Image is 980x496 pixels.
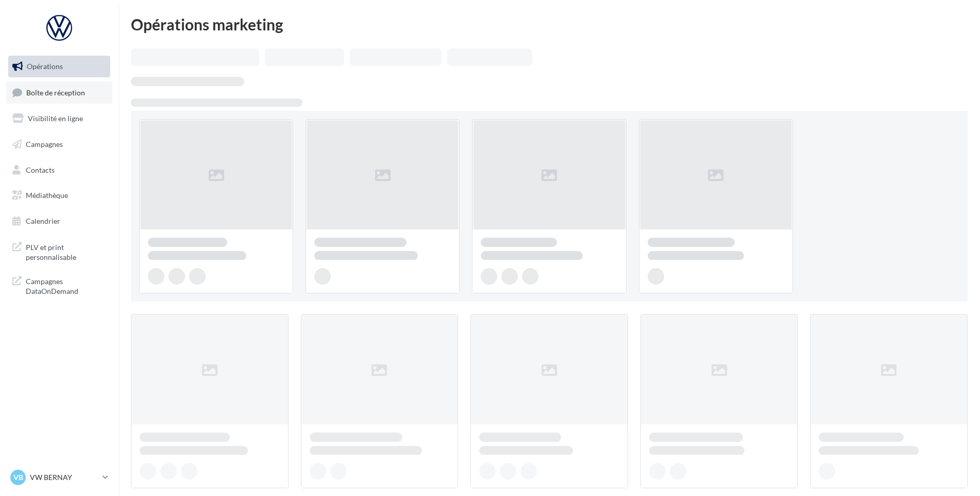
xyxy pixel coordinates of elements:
span: Boîte de réception [26,88,85,96]
a: Médiathèque [6,185,112,206]
span: Contacts [26,165,55,174]
a: VB VW BERNAY [8,468,110,487]
a: PLV et print personnalisable [6,236,112,267]
span: Campagnes [26,140,63,148]
a: Opérations [6,56,112,77]
div: Opérations marketing [131,16,968,32]
span: Opérations [27,62,63,71]
span: Visibilité en ligne [28,114,83,123]
span: Médiathèque [26,191,68,200]
p: VW BERNAY [30,472,98,483]
span: PLV et print personnalisable [26,240,106,262]
a: Contacts [6,159,112,181]
a: Boîte de réception [6,81,112,104]
span: VB [13,472,23,483]
a: Calendrier [6,210,112,232]
a: Campagnes [6,134,112,155]
span: Campagnes DataOnDemand [26,274,106,296]
a: Campagnes DataOnDemand [6,270,112,301]
span: Calendrier [26,217,60,225]
a: Visibilité en ligne [6,108,112,129]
